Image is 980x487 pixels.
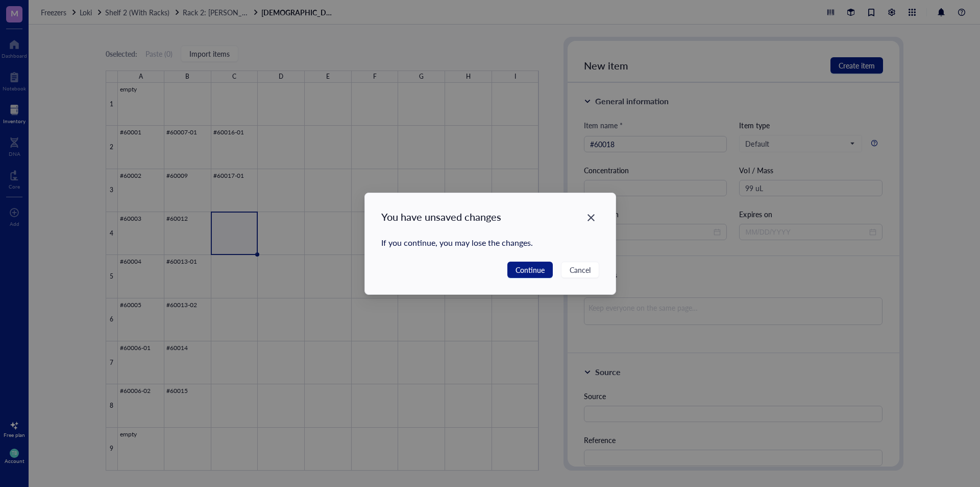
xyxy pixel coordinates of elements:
[515,264,544,275] span: Continue
[569,264,590,275] span: Cancel
[381,210,599,224] div: You have unsaved changes
[381,236,599,249] div: If you continue, you may lose the changes.
[507,262,552,278] button: Continue
[560,262,599,278] button: Cancel
[582,212,599,224] span: Close
[582,210,599,226] button: Close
